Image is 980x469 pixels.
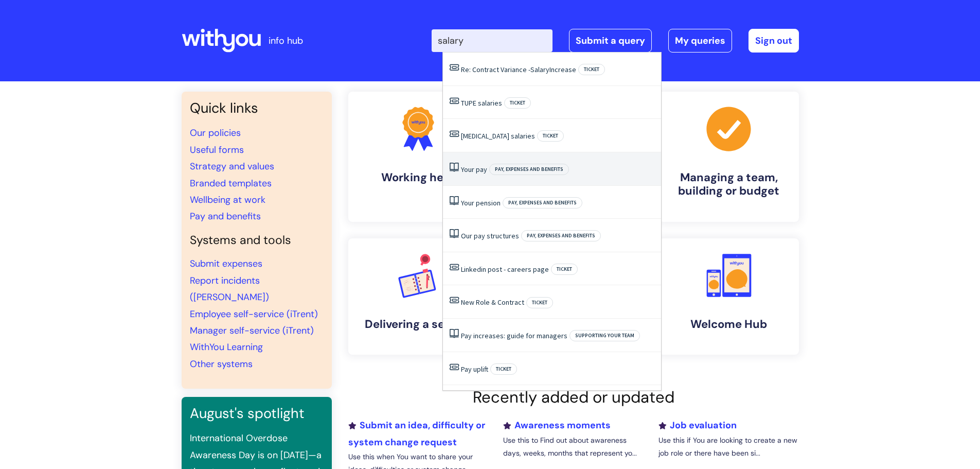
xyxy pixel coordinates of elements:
[659,238,799,355] a: Welcome Hub
[503,419,611,431] a: Awareness moments
[461,198,501,207] a: Your pension
[489,164,569,175] span: Pay, expenses and benefits
[190,257,262,270] a: Submit expenses
[190,160,274,172] a: Strategy and values
[503,434,643,460] p: Use this to Find out about awareness days, weeks, months that represent yo...
[569,330,640,341] span: Supporting your team
[668,29,732,53] a: My queries
[749,29,799,53] a: Sign out
[521,230,601,241] span: Pay, expenses and benefits
[348,419,485,448] a: Submit an idea, difficulty or system change request
[348,238,488,355] a: Delivering a service
[667,318,791,331] h4: Welcome Hub
[461,231,519,240] a: Our pay structures
[537,130,564,142] span: Ticket
[530,65,549,74] span: Salary
[461,331,567,340] a: Pay increases: guide for managers
[551,264,578,275] span: Ticket
[461,265,549,274] a: Linkedin post - careers page
[658,434,798,460] p: Use this if You are looking to create a new job role or there have been si...
[432,29,553,52] input: Search
[348,388,799,407] h2: Recently added or updated
[503,197,582,209] span: Pay, expenses and benefits
[461,364,488,374] a: Pay uplift
[490,363,517,375] span: Ticket
[357,171,480,184] h4: Working here
[190,405,324,422] h3: August's spotlight
[526,297,553,308] span: Ticket
[190,358,253,370] a: Other systems
[432,29,799,53] div: | -
[461,298,524,307] a: New Role & Contract
[190,341,263,353] a: WithYou Learning
[357,318,480,331] h4: Delivering a service
[190,177,272,189] a: Branded templates
[190,233,324,248] h4: Systems and tools
[504,97,531,109] span: Ticket
[190,324,314,337] a: Manager self-service (iTrent)
[190,194,265,206] a: Wellbeing at work
[190,210,261,222] a: Pay and benefits
[190,274,269,303] a: Report incidents ([PERSON_NAME])
[190,127,241,139] a: Our policies
[659,92,799,222] a: Managing a team, building or budget
[569,29,652,53] a: Submit a query
[578,64,605,75] span: Ticket
[348,92,488,222] a: Working here
[461,65,576,74] a: Re: Contract Variance -SalaryIncrease
[461,165,487,174] a: Your pay
[667,171,791,198] h4: Managing a team, building or budget
[190,144,244,156] a: Useful forms
[269,32,303,49] p: info hub
[461,131,535,141] a: [MEDICAL_DATA] salaries
[190,100,324,116] h3: Quick links
[190,308,318,320] a: Employee self-service (iTrent)
[461,98,502,108] a: TUPE salaries
[658,419,737,431] a: Job evaluation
